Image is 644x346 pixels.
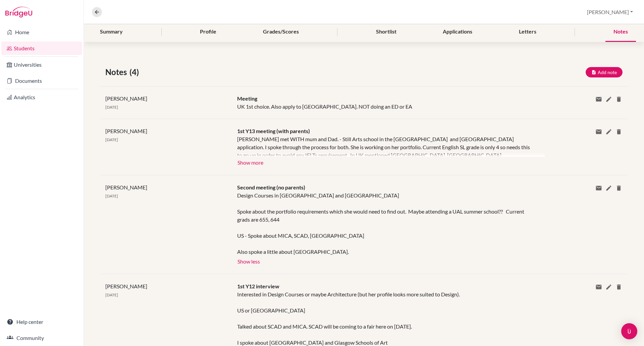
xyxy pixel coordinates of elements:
[237,157,264,167] button: Show more
[1,331,82,345] a: Community
[237,184,305,190] span: Second meeting (no parents)
[1,25,82,39] a: Home
[1,42,82,55] a: Students
[1,74,82,88] a: Documents
[586,67,623,77] button: Add note
[1,315,82,329] a: Help center
[105,292,118,297] span: [DATE]
[237,283,279,289] span: 1st Y12 interview
[605,22,636,42] div: Notes
[105,105,118,110] span: [DATE]
[105,66,129,78] span: Notes
[1,58,82,71] a: Universities
[232,95,540,111] div: UK 1st choice. Also apply to [GEOGRAPHIC_DATA]. NOT doing an ED or EA
[237,135,535,157] div: [PERSON_NAME] met WITH mum and Dad. - Still Arts school in the [GEOGRAPHIC_DATA] and [GEOGRAPHIC_...
[192,22,224,42] div: Profile
[105,128,147,134] span: [PERSON_NAME]
[255,22,307,42] div: Grades/Scores
[105,193,118,198] span: [DATE]
[237,191,535,256] div: Design Courses in [GEOGRAPHIC_DATA] and [GEOGRAPHIC_DATA] Spoke about the portfolio requirements ...
[511,22,544,42] div: Letters
[237,256,260,266] button: Show less
[105,137,118,142] span: [DATE]
[237,95,257,102] span: Meeting
[435,22,480,42] div: Applications
[1,91,82,104] a: Analytics
[368,22,405,42] div: Shortlist
[5,7,32,17] img: Bridge-U
[621,323,637,339] div: Open Intercom Messenger
[105,184,147,190] span: [PERSON_NAME]
[237,128,310,134] span: 1st Y13 meeting (with parents)
[105,283,147,289] span: [PERSON_NAME]
[92,22,131,42] div: Summary
[584,6,636,18] button: [PERSON_NAME]
[105,95,147,102] span: [PERSON_NAME]
[129,66,142,78] span: (4)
